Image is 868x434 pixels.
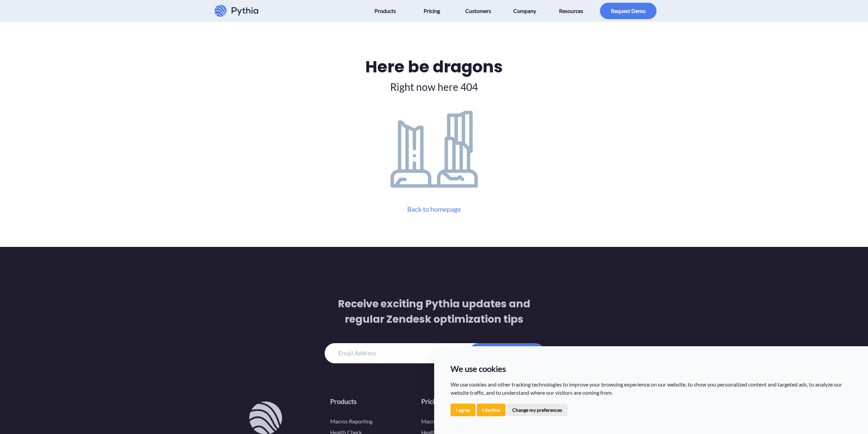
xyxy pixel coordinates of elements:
[513,5,536,16] span: Company
[465,5,491,16] span: Customers
[330,397,357,405] a: Products
[424,5,440,16] span: Pricing
[507,404,568,416] button: Change my preferences
[407,205,461,213] a: Back to homepage
[390,79,478,95] h3: Right now here 404
[451,404,475,416] button: I agree
[330,418,372,424] a: Macros Reporting
[421,418,464,424] a: Macros Reporting
[325,296,544,343] h3: Receive exciting Pythia updates and regular Zendesk optimization tips
[365,55,503,79] h2: Here be dragons
[325,343,544,363] input: Email Address
[451,363,852,375] p: We use cookies
[451,380,852,397] p: We use cookies and other tracking technologies to improve your browsing experience on our website...
[374,5,396,16] span: Products
[421,397,442,405] a: Pricing
[559,5,583,16] span: Resources
[477,404,505,416] button: I decline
